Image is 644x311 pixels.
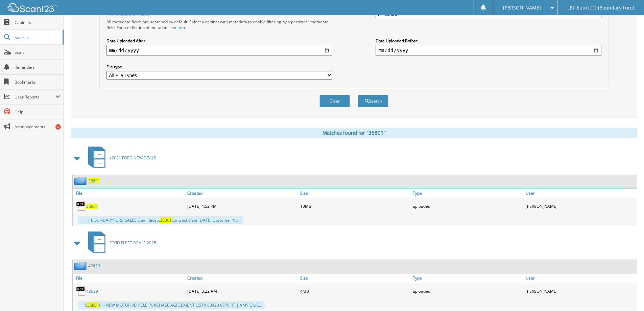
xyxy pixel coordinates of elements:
[186,188,299,198] a: Created
[15,94,55,100] span: User Reports
[106,45,332,56] input: start
[186,273,299,283] a: Created
[411,284,524,298] div: uploaded
[106,19,332,30] div: All metadata fields are searched by default. Select a cabinet with metadata to enable filtering b...
[76,201,86,211] img: PDF.png
[186,199,299,213] div: [DATE] 4:52 PM
[15,64,60,70] span: Reminders
[106,38,332,44] label: Date Uploaded After
[110,155,156,161] span: z2021 FORD NEW DEALS
[86,288,98,294] a: 42629
[15,35,59,40] span: Search
[110,240,156,246] span: FORD FLEET DEALS 2025
[73,188,186,198] a: File
[88,178,100,184] a: 36801
[358,95,388,107] button: Search
[411,188,524,198] a: Type
[73,273,186,283] a: File
[524,199,637,213] div: [PERSON_NAME]
[74,262,88,270] img: folder2.png
[55,124,61,130] div: 6
[84,145,156,171] a: z2021 FORD NEW DEALS
[7,3,57,12] img: scan123-logo-white.svg
[524,284,637,298] div: [PERSON_NAME]
[376,45,601,56] input: end
[88,263,100,269] a: 42629
[87,302,99,308] span: 36801
[376,38,601,44] label: Date Uploaded Before
[15,79,60,85] span: Bookmarks
[15,20,60,25] span: Cabinets
[86,203,98,209] a: 36801
[106,64,332,70] label: File type
[76,286,86,296] img: PDF.png
[610,279,644,311] iframe: Chat Widget
[411,199,524,213] div: uploaded
[15,124,60,130] span: Announcements
[78,301,265,309] div: __ 5 0 ~ NEW MOTOR VEHICLE PURCHASE AGREEMENT GST# 80423 6776 RT | AMVIC LIC...
[524,273,637,283] a: User
[299,188,411,198] a: Size
[15,109,60,115] span: Help
[84,229,156,256] a: FORD FLEET DEALS 2025
[78,216,243,224] div: ...... 1 BOUNDARYFORD SALES Deal Recap: contract Date:[DATE] Customer Nu...
[567,6,634,10] span: LBF Auto LTD (Boundary Ford)
[411,273,524,283] a: Type
[299,199,411,213] div: 10MB
[524,188,637,198] a: User
[71,128,637,138] div: Matches found for "36801"
[160,217,172,223] span: 36801
[177,25,186,30] a: here
[186,284,299,298] div: [DATE] 8:22 AM
[503,6,541,10] span: [PERSON_NAME]
[319,95,350,107] button: Clear
[74,177,88,185] img: folder2.png
[299,273,411,283] a: Size
[299,284,411,298] div: 4MB
[15,49,60,55] span: Scan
